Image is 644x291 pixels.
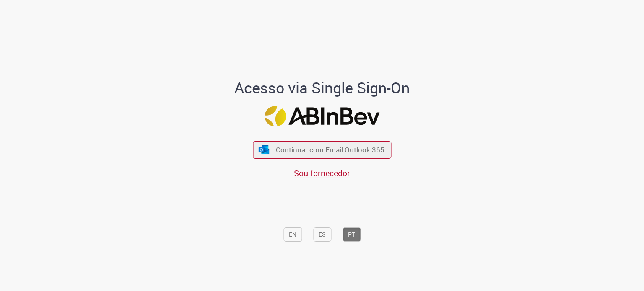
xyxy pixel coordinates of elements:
h1: Acesso via Single Sign-On [206,80,439,96]
img: ícone Azure/Microsoft 360 [258,145,270,154]
button: ES [313,227,331,242]
button: ícone Azure/Microsoft 360 Continuar com Email Outlook 365 [253,141,391,158]
img: Logo ABInBev [265,106,379,126]
button: PT [343,227,361,242]
span: Continuar com Email Outlook 365 [276,145,384,155]
a: Sou fornecedor [294,167,350,179]
button: EN [283,227,302,242]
